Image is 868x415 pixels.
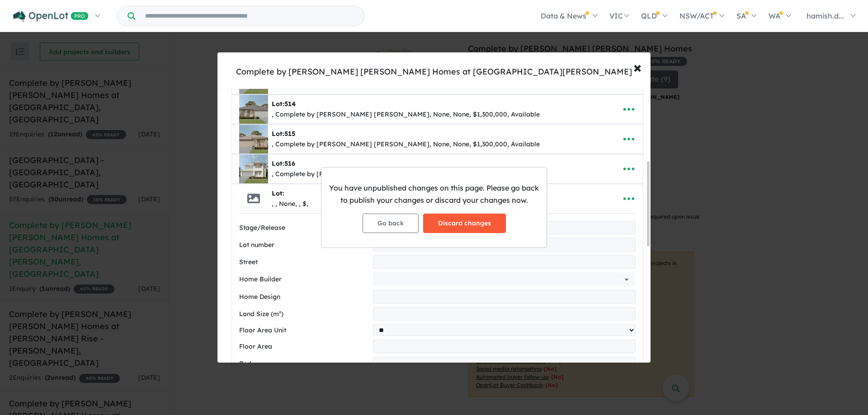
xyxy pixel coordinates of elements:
[13,11,89,22] img: Openlot PRO Logo White
[137,6,363,26] input: Try estate name, suburb, builder or developer
[329,182,539,206] p: You have unpublished changes on this page. Please go back to publish your changes or discard your...
[363,214,419,233] button: Go back
[423,214,506,233] button: Discard changes
[807,11,844,20] span: hamish.d...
